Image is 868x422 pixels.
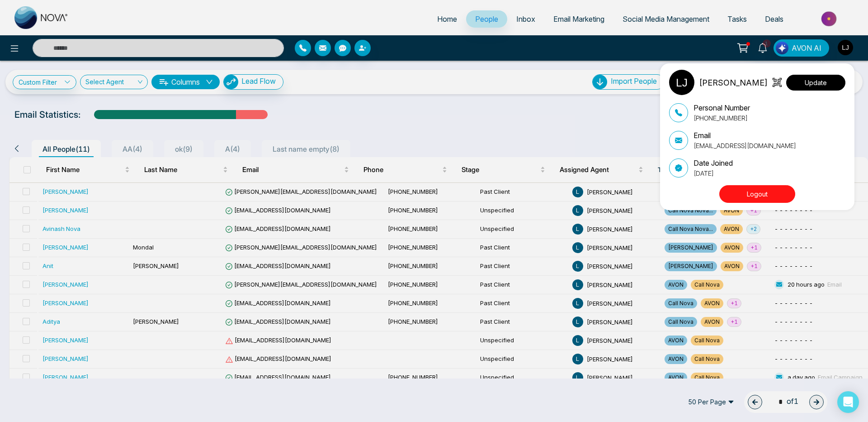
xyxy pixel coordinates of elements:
[719,185,795,203] button: Logout
[693,130,796,141] p: Email
[693,113,750,123] p: [PHONE_NUMBER]
[693,168,733,178] p: [DATE]
[837,391,859,413] div: Open Intercom Messenger
[786,75,845,91] button: Update
[693,158,733,168] p: Date Joined
[699,77,768,89] p: [PERSON_NAME]
[693,102,750,113] p: Personal Number
[693,141,796,150] p: [EMAIL_ADDRESS][DOMAIN_NAME]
